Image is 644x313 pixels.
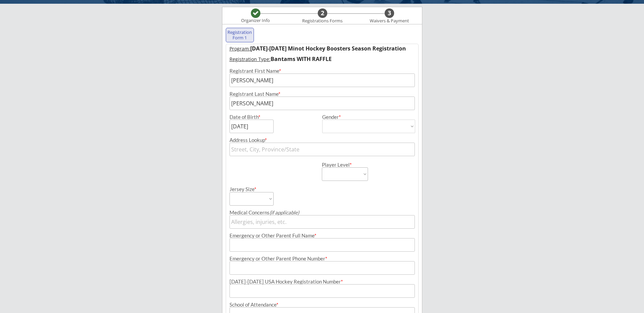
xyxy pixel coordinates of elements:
[322,162,368,167] div: Player Level
[229,256,415,261] div: Emergency or Other Parent Phone Number
[229,68,415,74] div: Registrant First Name
[229,302,415,307] div: School of Attendance
[250,45,406,52] strong: [DATE]-[DATE] Minot Hockey Boosters Season Registration
[229,138,415,143] div: Address Lookup
[270,209,299,215] em: (if applicable)
[271,55,332,63] strong: Bantams WITH RAFFLE
[322,114,415,120] div: Gender
[229,91,415,97] div: Registrant Last Name
[318,9,327,17] div: 2
[227,30,253,40] div: Registration Form 1
[229,233,415,238] div: Emergency or Other Parent Full Name
[237,18,274,23] div: Organizer Info
[366,18,413,24] div: Waivers & Payment
[229,279,415,284] div: [DATE]-[DATE] USA Hockey Registration Number
[229,215,415,229] input: Allergies, injuries, etc.
[229,45,250,52] u: Program:
[299,18,346,24] div: Registrations Forms
[229,143,415,156] input: Street, City, Province/State
[229,56,271,62] u: Registration Type:
[229,187,264,192] div: Jersey Size
[229,210,415,215] div: Medical Concerns
[385,9,394,17] div: 3
[229,114,264,120] div: Date of Birth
